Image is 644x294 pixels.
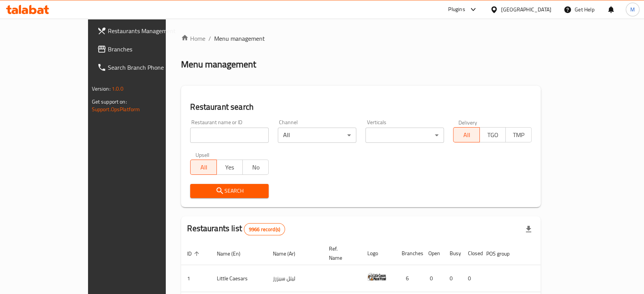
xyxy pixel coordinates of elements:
[217,249,250,258] span: Name (En)
[194,162,213,173] span: All
[181,58,256,70] h2: Menu management
[108,63,189,72] span: Search Branch Phone
[190,101,532,113] h2: Restaurant search
[92,104,140,114] a: Support.OpsPlatform
[367,267,386,286] img: Little Caesars
[216,160,243,175] button: Yes
[195,152,210,157] label: Upsell
[187,249,202,258] span: ID
[244,223,285,235] div: Total records count
[181,265,211,292] td: 1
[208,34,211,43] li: /
[479,127,506,142] button: TGO
[92,84,111,94] span: Version:
[91,58,195,77] a: Search Branch Phone
[273,249,305,258] span: Name (Ar)
[112,84,123,94] span: 1.0.0
[244,226,285,233] span: 9966 record(s)
[108,45,189,54] span: Branches
[214,34,265,43] span: Menu management
[448,5,465,14] div: Plugins
[365,128,444,143] div: ​
[396,242,422,265] th: Branches
[181,34,541,43] nav: breadcrumb
[457,129,476,141] span: All
[92,97,127,107] span: Get support on:
[329,244,352,262] span: Ref. Name
[444,242,462,265] th: Busy
[190,128,269,143] input: Search for restaurant name or ID..
[462,242,480,265] th: Closed
[486,249,519,258] span: POS group
[242,160,269,175] button: No
[422,265,444,292] td: 0
[453,127,479,142] button: All
[190,184,269,198] button: Search
[220,162,240,173] span: Yes
[396,265,422,292] td: 6
[91,22,195,40] a: Restaurants Management
[211,265,267,292] td: Little Caesars
[630,5,635,14] span: M
[267,265,323,292] td: ليتل سيزرز
[246,162,266,173] span: No
[196,186,263,196] span: Search
[361,242,396,265] th: Logo
[458,120,477,125] label: Delivery
[519,220,538,238] div: Export file
[187,223,285,235] h2: Restaurants list
[501,5,551,14] div: [GEOGRAPHIC_DATA]
[91,40,195,58] a: Branches
[505,127,532,142] button: TMP
[278,128,356,143] div: All
[108,26,189,35] span: Restaurants Management
[509,129,529,141] span: TMP
[462,265,480,292] td: 0
[190,160,216,175] button: All
[444,265,462,292] td: 0
[483,129,503,141] span: TGO
[422,242,444,265] th: Open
